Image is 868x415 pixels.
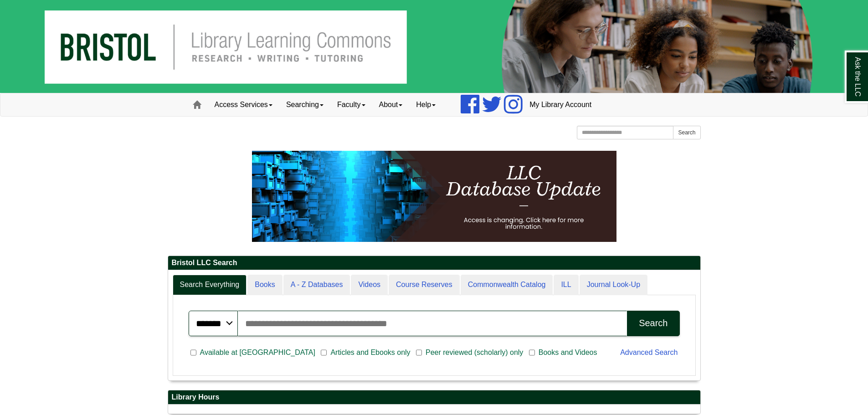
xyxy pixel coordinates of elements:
[327,347,414,358] span: Articles and Ebooks only
[196,347,319,358] span: Available at [GEOGRAPHIC_DATA]
[639,318,668,328] div: Search
[330,93,372,116] a: Faculty
[409,93,442,116] a: Help
[372,93,410,116] a: About
[580,275,647,295] a: Journal Look-Up
[283,275,350,295] a: A - Z Databases
[208,93,279,116] a: Access Services
[523,93,598,116] a: My Library Account
[529,348,535,357] input: Books and Videos
[535,347,601,358] span: Books and Videos
[673,126,700,139] button: Search
[321,348,327,357] input: Articles and Ebooks only
[173,275,247,295] a: Search Everything
[168,390,700,405] h2: Library Hours
[389,275,460,295] a: Course Reserves
[416,348,422,357] input: Peer reviewed (scholarly) only
[252,151,616,242] img: HTML tutorial
[279,93,330,116] a: Searching
[190,348,196,357] input: Available at [GEOGRAPHIC_DATA]
[351,275,388,295] a: Videos
[620,348,678,356] a: Advanced Search
[627,311,679,336] button: Search
[168,256,700,270] h2: Bristol LLC Search
[247,275,282,295] a: Books
[422,347,527,358] span: Peer reviewed (scholarly) only
[554,275,578,295] a: ILL
[461,275,553,295] a: Commonwealth Catalog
